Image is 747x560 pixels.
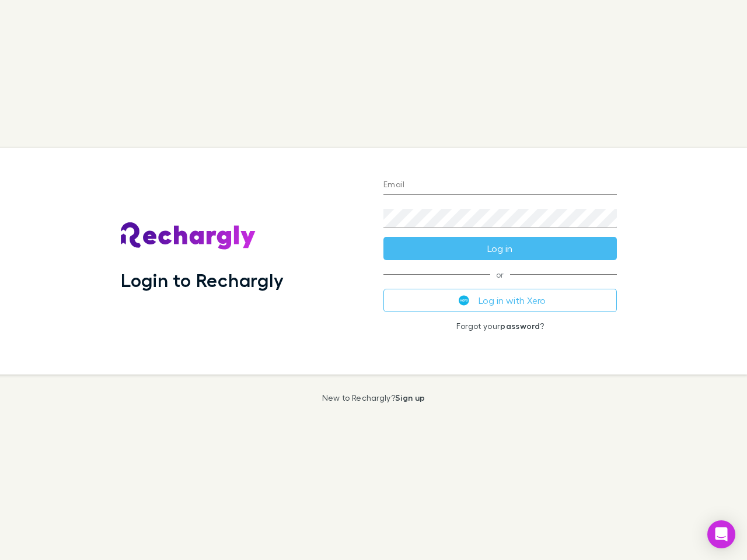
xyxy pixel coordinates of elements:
div: Open Intercom Messenger [707,520,735,548]
span: or [383,274,617,275]
button: Log in [383,237,617,260]
a: Sign up [395,393,425,402]
p: New to Rechargly? [322,393,425,402]
h1: Login to Rechargly [121,269,284,291]
button: Log in with Xero [383,289,617,312]
img: Xero's logo [459,295,469,306]
p: Forgot your ? [383,321,617,331]
img: Rechargly's Logo [121,222,256,250]
a: password [500,321,540,331]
